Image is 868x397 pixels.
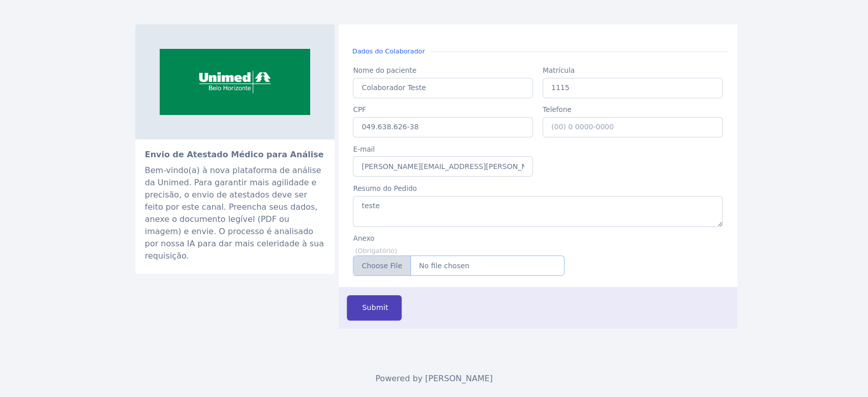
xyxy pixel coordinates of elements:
[353,78,533,98] input: Preencha aqui seu nome completo
[353,156,533,177] input: nome.sobrenome@empresa.com
[360,302,388,314] span: Submit
[145,149,325,160] h2: Envio de Atestado Médico para Análise
[353,117,533,137] input: 000.000.000-00
[347,295,402,320] button: Submit
[543,65,723,75] label: Matrícula
[348,46,429,56] small: Dados do Colaborador
[353,233,564,243] label: Anexo
[375,374,493,383] span: Powered by [PERSON_NAME]
[353,144,533,154] label: E-mail
[543,104,723,115] label: Telefone
[135,24,335,139] img: sistemaocemg.coop.br-unimed-bh-e-eleita-a-melhor-empresa-de-planos-de-saude-do-brasil-giro-2.png
[543,78,723,98] input: Campo Não Obrigatório
[355,247,397,254] small: (Obrigatório)
[145,164,325,262] div: Bem-vindo(a) à nova plataforma de análise da Unimed. Para garantir mais agilidade e precisão, o e...
[353,104,533,115] label: CPF
[353,256,564,276] input: Anexe-se aqui seu atestado (PDF ou Imagem)
[353,183,722,193] label: Resumo do Pedido
[543,117,723,137] input: (00) 0 0000-0000
[353,65,533,75] label: Nome do paciente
